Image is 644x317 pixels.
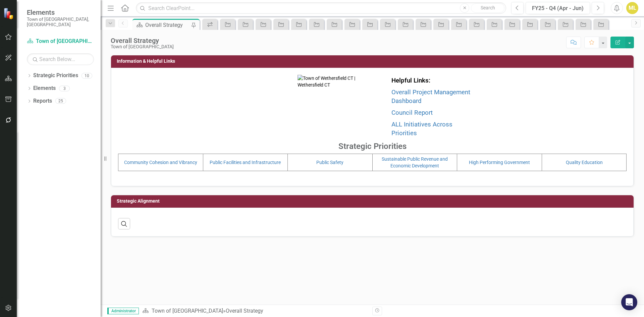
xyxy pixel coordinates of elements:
[27,16,94,28] small: Town of [GEOGRAPHIC_DATA], [GEOGRAPHIC_DATA]
[469,160,530,165] a: High Performing Government
[526,2,590,14] button: FY25 - Q4 (Apr - Jun)
[27,53,94,65] input: Search Below...
[391,109,433,116] a: Council Report
[33,72,78,80] a: Strategic Priorities
[528,4,588,12] div: FY25 - Q4 (Apr - Jun)
[621,294,637,310] div: Open Intercom Messenger
[226,308,263,314] div: Overall Strategy
[145,21,190,29] div: Overall Strategy
[124,160,197,165] a: Community Cohesion and Vibrancy
[566,160,603,165] a: Quality Education
[27,38,94,45] a: Town of [GEOGRAPHIC_DATA]
[391,89,470,105] a: Overall Project Management Dashboard
[626,2,638,14] button: ML
[136,2,506,14] input: Search ClearPoint...
[382,156,448,168] a: Sustainable Public Revenue and Economic Development
[316,160,343,165] a: Public Safety
[298,75,362,139] img: Town of Wethersfield CT | Wethersfield CT
[3,7,15,19] img: ClearPoint Strategy
[33,97,52,105] a: Reports
[481,5,495,10] span: Search
[117,199,630,204] h3: Strategic Alignment
[33,85,56,92] a: Elements
[391,121,452,137] a: ALL Initiatives Across Priorities
[55,98,66,104] div: 25
[117,59,630,64] h3: Information & Helpful Links
[210,160,281,165] a: Public Facilities and Infrastructure
[82,73,92,78] div: 10
[59,86,70,91] div: 3
[142,307,367,315] div: »
[27,8,94,16] span: Elements
[471,3,504,13] button: Search
[111,37,174,44] div: Overall Strategy
[107,308,139,314] span: Administrator
[338,142,407,151] strong: Strategic Priorities
[391,77,430,84] strong: Helpful Links:
[152,308,223,314] a: Town of [GEOGRAPHIC_DATA]
[111,44,174,49] div: Town of [GEOGRAPHIC_DATA]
